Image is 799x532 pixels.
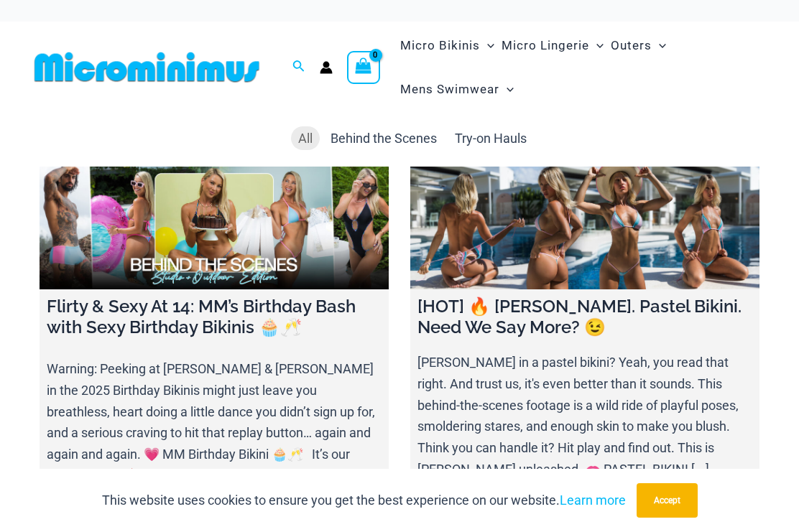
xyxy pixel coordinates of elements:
[347,51,380,84] a: View Shopping Cart, empty
[410,167,759,289] a: [HOT] 🔥 Olivia. Pastel Bikini. Need We Say More? 😉
[397,24,498,67] a: Micro BikinisMenu ToggleMenu Toggle
[47,358,382,508] p: Warning: Peeking at [PERSON_NAME] & [PERSON_NAME] in the 2025 Birthday Bikinis might just leave y...
[292,58,305,76] a: Search icon link
[480,27,494,64] span: Menu Toggle
[498,24,607,67] a: Micro LingerieMenu ToggleMenu Toggle
[637,483,698,518] button: Accept
[394,22,770,113] nav: Site Navigation
[652,27,666,64] span: Menu Toggle
[502,27,589,64] span: Micro Lingerie
[397,67,517,111] a: Mens SwimwearMenu ToggleMenu Toggle
[455,131,527,146] span: Try-on Hauls
[611,27,652,64] span: Outers
[320,61,333,74] a: Account icon link
[331,131,437,146] span: Behind the Scenes
[607,24,670,67] a: OutersMenu ToggleMenu Toggle
[400,71,499,108] span: Mens Swimwear
[102,490,626,511] p: This website uses cookies to ensure you get the best experience on our website.
[47,297,382,338] h4: Flirty & Sexy At 14: MM’s Birthday Bash with Sexy Birthday Bikinis 🧁🥂
[298,131,313,146] span: All
[417,352,752,480] p: [PERSON_NAME] in a pastel bikini? Yeah, you read that right. And trust us, it's even better than ...
[589,27,604,64] span: Menu Toggle
[29,51,265,83] img: MM SHOP LOGO FLAT
[40,167,389,289] a: Flirty & Sexy At 14: MM’s Birthday Bash with Sexy Birthday Bikinis 🧁🥂
[400,27,480,64] span: Micro Bikinis
[417,297,752,338] h4: [HOT] 🔥 [PERSON_NAME]. Pastel Bikini. Need We Say More? 😉
[560,493,626,508] a: Learn more
[499,71,514,108] span: Menu Toggle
